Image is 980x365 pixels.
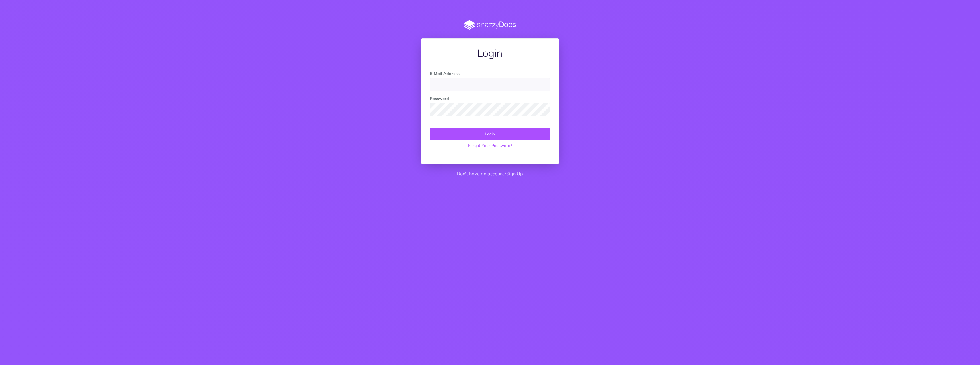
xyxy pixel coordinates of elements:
[430,95,449,102] label: Password
[421,20,559,30] img: SnazzyDocs Logo
[430,128,550,140] button: Login
[430,70,460,77] label: E-Mail Address
[421,170,559,178] p: Don't have an account?
[506,171,523,176] a: Sign Up
[430,47,550,59] h1: Login
[430,140,550,151] a: Forgot Your Password?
